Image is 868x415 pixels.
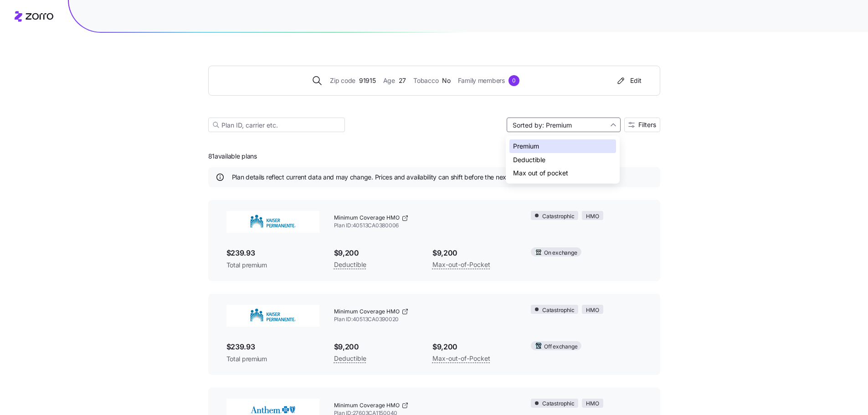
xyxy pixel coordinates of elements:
[334,402,400,410] span: Minimum Coverage HMO
[413,76,438,86] span: Tobacco
[616,76,642,85] div: Edit
[544,343,577,351] span: Off exchange
[586,400,599,408] span: HMO
[612,73,645,88] button: Edit
[334,247,418,259] span: $9,200
[432,341,516,353] span: $9,200
[226,354,319,364] span: Total premium
[509,166,616,180] div: Max out of pocket
[226,261,319,270] span: Total premium
[226,341,319,353] span: $239.93
[509,139,616,153] div: Premium
[232,173,556,182] span: Plan details reflect current data and may change. Prices and availability can shift before the ne...
[638,122,656,128] span: Filters
[334,222,517,230] span: Plan ID: 40513CA0380006
[542,306,574,315] span: Catastrophic
[226,305,319,327] img: Kaiser Permanente
[624,118,660,132] button: Filters
[432,353,490,364] span: Max-out-of-Pocket
[334,353,366,364] span: Deductible
[432,259,490,270] span: Max-out-of-Pocket
[334,259,366,270] span: Deductible
[334,308,400,316] span: Minimum Coverage HMO
[542,212,574,221] span: Catastrophic
[208,152,257,161] span: 81 available plans
[507,118,621,132] input: Sort by
[383,76,395,86] span: Age
[586,212,599,221] span: HMO
[208,118,345,132] input: Plan ID, carrier etc.
[509,153,616,167] div: Deductible
[399,76,406,86] span: 27
[226,211,319,233] img: Kaiser Permanente
[334,214,400,222] span: Minimum Coverage HMO
[226,247,319,259] span: $239.93
[330,76,355,86] span: Zip code
[334,316,517,323] span: Plan ID: 40513CA0390020
[458,76,505,86] span: Family members
[542,400,574,408] span: Catastrophic
[432,247,516,259] span: $9,200
[586,306,599,315] span: HMO
[442,76,450,86] span: No
[544,249,577,257] span: On exchange
[334,341,418,353] span: $9,200
[359,76,376,86] span: 91915
[508,75,519,86] div: 0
